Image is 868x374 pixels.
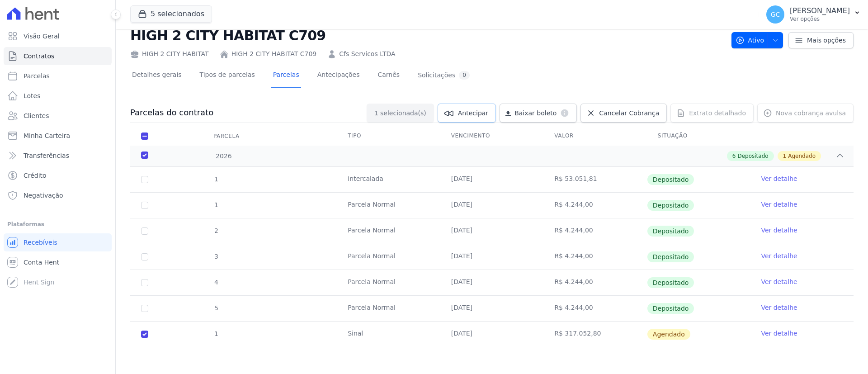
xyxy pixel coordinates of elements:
a: Contratos [4,47,112,65]
a: Carnês [376,64,401,88]
span: Clientes [24,111,49,120]
div: Solicitações [418,71,470,80]
span: Depositado [647,226,694,237]
span: Depositado [647,200,694,211]
input: Só é possível selecionar pagamentos em aberto [141,305,148,312]
span: Cancelar Cobrança [599,109,659,118]
a: Parcelas [4,67,112,85]
a: Cancelar Cobrança [580,104,667,123]
span: Lotes [24,91,41,100]
span: 1 [783,152,787,160]
a: Antecipar [438,104,496,123]
span: Minha Carteira [24,131,70,140]
span: GC [771,11,780,18]
a: Minha Carteira [4,127,112,145]
div: Parcela [203,127,250,145]
div: 0 [459,71,470,80]
td: Parcela Normal [337,296,440,321]
span: 2 [213,227,218,234]
th: Valor [543,127,647,146]
td: R$ 4.244,00 [543,296,647,321]
span: Agendado [647,329,690,340]
h2: HIGH 2 CITY HABITAT C709 [130,25,724,46]
a: Ver detalhe [761,303,797,312]
td: Parcela Normal [337,270,440,295]
td: Sinal [337,322,440,347]
span: selecionada(s) [380,109,426,118]
a: Antecipações [316,64,362,88]
button: GC [PERSON_NAME] Ver opções [759,2,868,27]
input: Só é possível selecionar pagamentos em aberto [141,227,148,235]
td: [DATE] [440,193,544,218]
a: Lotes [4,87,112,105]
a: Detalhes gerais [130,64,184,88]
td: [DATE] [440,270,544,295]
div: Plataformas [7,219,108,230]
td: [DATE] [440,322,544,347]
span: Ativo [736,32,764,48]
span: 1 [374,109,378,118]
th: Vencimento [440,127,544,146]
h3: Parcelas do contrato [130,107,213,118]
td: Parcela Normal [337,218,440,244]
span: Depositado [647,174,694,185]
button: 5 selecionados [130,5,212,23]
td: [DATE] [440,244,544,270]
td: R$ 4.244,00 [543,193,647,218]
span: Depositado [647,303,694,314]
a: Ver detalhe [761,226,797,235]
td: R$ 53.051,81 [543,167,647,192]
th: Tipo [337,127,440,146]
a: Mais opções [788,32,854,48]
a: HIGH 2 CITY HABITAT C709 [231,49,317,59]
span: 5 [213,304,218,312]
a: Ver detalhe [761,277,797,286]
span: Antecipar [458,109,488,118]
button: Ativo [731,32,783,48]
span: 4 [213,279,218,286]
input: Só é possível selecionar pagamentos em aberto [141,176,148,183]
a: Ver detalhe [761,200,797,209]
a: Visão Geral [4,27,112,45]
a: Ver detalhe [761,174,797,183]
a: Tipos de parcelas [198,64,257,88]
input: default [141,331,148,338]
p: [PERSON_NAME] [790,6,850,15]
span: Parcelas [24,71,50,80]
span: Crédito [24,171,47,180]
a: Negativação [4,186,112,204]
span: Transferências [24,151,69,160]
td: [DATE] [440,167,544,192]
span: Conta Hent [24,258,59,267]
span: Negativação [24,191,63,200]
td: Parcela Normal [337,193,440,218]
th: Situação [647,127,750,146]
input: Só é possível selecionar pagamentos em aberto [141,253,148,260]
td: [DATE] [440,296,544,321]
span: Agendado [788,152,816,160]
td: [DATE] [440,218,544,244]
span: 1 [213,201,218,208]
input: Só é possível selecionar pagamentos em aberto [141,202,148,209]
span: 3 [213,253,218,260]
a: Transferências [4,147,112,165]
span: Mais opções [807,36,846,45]
input: Só é possível selecionar pagamentos em aberto [141,279,148,286]
span: Depositado [737,152,768,160]
td: R$ 317.052,80 [543,322,647,347]
span: 6 [732,152,736,160]
span: Depositado [647,251,694,262]
span: Depositado [647,277,694,288]
a: Ver detalhe [761,329,797,338]
span: Baixar boleto [514,109,557,118]
a: Conta Hent [4,253,112,271]
td: Parcela Normal [337,244,440,270]
span: Visão Geral [24,32,60,41]
td: Intercalada [337,167,440,192]
span: 1 [213,330,218,337]
td: R$ 4.244,00 [543,218,647,244]
span: 1 [213,175,218,183]
a: Parcelas [271,64,301,88]
td: R$ 4.244,00 [543,244,647,270]
span: Contratos [24,52,54,61]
